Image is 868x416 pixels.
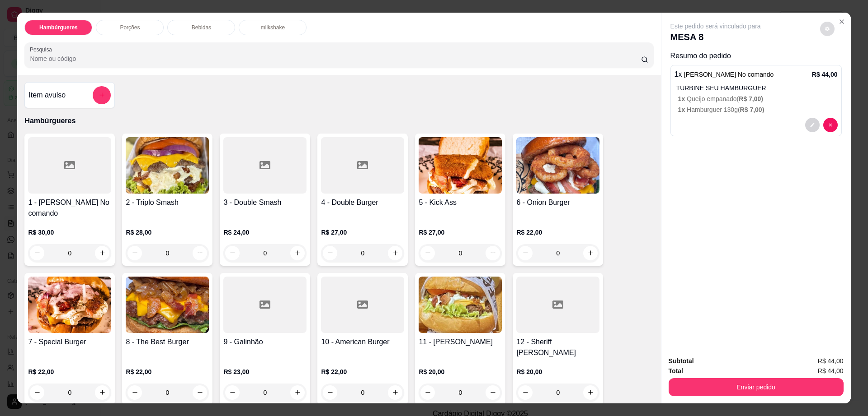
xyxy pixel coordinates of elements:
span: R$ 44,00 [818,366,844,376]
p: Porções [120,24,140,31]
p: R$ 23,00 [223,367,307,376]
p: R$ 44,00 [812,70,838,79]
p: Hambúrgueres [39,24,78,31]
p: R$ 27,00 [419,228,502,237]
img: product-image [126,137,209,194]
p: Hambúrgueres [24,116,653,126]
h4: 12 - Sheriff [PERSON_NAME] [516,337,599,358]
button: Close [835,14,849,29]
p: R$ 20,00 [419,367,502,376]
p: Bebidas [192,24,211,31]
h4: 2 - Triplo Smash [126,197,209,208]
p: R$ 22,00 [516,228,599,237]
img: product-image [28,277,111,333]
img: product-image [126,277,209,333]
span: R$ 7,00 ) [740,106,764,113]
img: product-image [419,137,502,194]
button: add-separate-item [93,86,111,104]
strong: Total [669,367,683,374]
h4: 8 - The Best Burger [126,337,209,347]
span: R$ 7,00 ) [739,95,763,102]
button: decrease-product-quantity [820,22,835,36]
p: Hamburguer 130g ( [678,105,838,114]
h4: 1 - [PERSON_NAME] No comando [28,197,111,219]
button: decrease-product-quantity [823,118,838,132]
p: R$ 20,00 [516,367,599,376]
img: product-image [516,137,599,194]
p: R$ 27,00 [321,228,404,237]
p: Resumo do pedido [670,51,842,61]
span: [PERSON_NAME] No comando [684,71,774,78]
p: 1 x [675,69,774,80]
h4: 6 - Onion Burger [516,197,599,208]
input: Pesquisa [30,54,641,63]
button: decrease-product-quantity [805,118,820,132]
label: Pesquisa [30,46,55,53]
span: 1 x [678,95,687,102]
h4: 9 - Galinhão [223,337,307,347]
p: R$ 28,00 [126,228,209,237]
h4: 5 - Kick Ass [419,197,502,208]
p: TURBINE SEU HAMBURGUER [676,83,838,92]
h4: 3 - Double Smash [223,197,307,208]
img: product-image [419,277,502,333]
p: Queijo empanado ( [678,94,838,103]
h4: 7 - Special Burger [28,337,111,347]
p: R$ 22,00 [321,367,404,376]
p: R$ 22,00 [126,367,209,376]
h4: 4 - Double Burger [321,197,404,208]
span: R$ 44,00 [818,356,844,366]
h4: 10 - American Burger [321,337,404,347]
button: Enviar pedido [669,378,844,396]
p: R$ 22,00 [28,367,111,376]
p: R$ 30,00 [28,228,111,237]
p: Este pedido será vinculado para [670,22,761,31]
p: milkshake [261,24,285,31]
h4: Item avulso [28,90,66,101]
p: R$ 24,00 [223,228,307,237]
h4: 11 - [PERSON_NAME] [419,337,502,347]
span: 1 x [678,106,687,113]
strong: Subtotal [669,357,694,365]
p: MESA 8 [670,31,761,43]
